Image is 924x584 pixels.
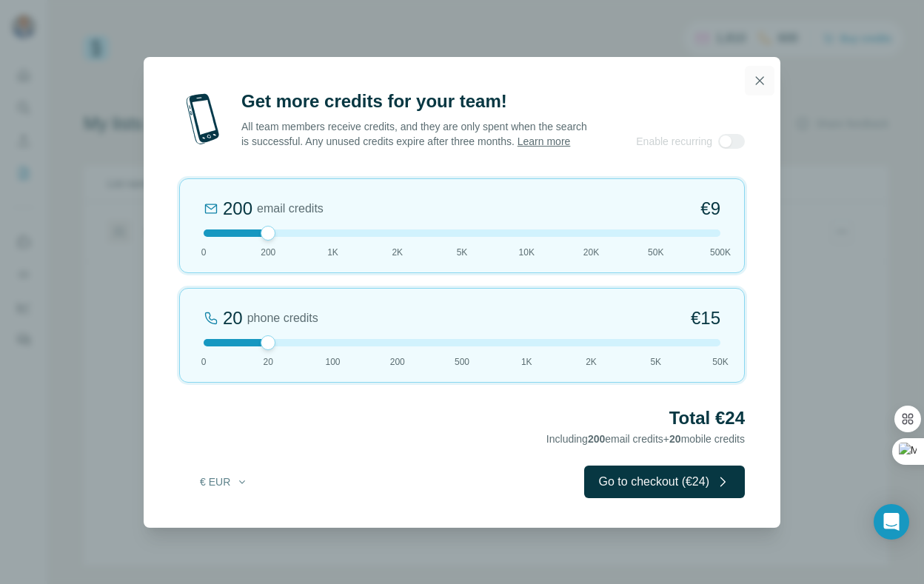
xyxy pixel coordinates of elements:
span: 0 [201,246,207,259]
span: 5K [457,246,468,259]
span: 2K [392,246,403,259]
span: 500K [710,246,731,259]
span: 100 [325,355,340,369]
span: phone credits [247,309,318,327]
span: 20 [264,355,273,369]
img: mobile-phone [179,90,227,149]
span: 10K [519,246,535,259]
span: Including email credits + mobile credits [546,433,745,445]
span: 20 [669,433,681,445]
a: Learn more [518,135,571,147]
span: 500 [455,355,469,369]
span: Enable recurring [636,134,712,149]
span: 2K [586,355,597,369]
span: 1K [327,246,338,259]
span: 5K [650,355,661,369]
span: €9 [700,197,720,221]
div: 200 [223,197,252,221]
span: 50K [648,246,663,259]
span: 200 [390,355,405,369]
div: Open Intercom Messenger [874,504,909,540]
button: Go to checkout (€24) [584,466,745,498]
span: 50K [712,355,728,369]
span: 200 [261,246,275,259]
span: 200 [588,433,605,445]
span: 0 [201,355,207,369]
span: 1K [521,355,532,369]
div: 20 [223,306,243,330]
button: € EUR [190,469,258,495]
h2: Total €24 [179,406,745,430]
p: All team members receive credits, and they are only spent when the search is successful. Any unus... [241,119,589,149]
span: email credits [257,200,324,218]
span: €15 [691,306,720,330]
span: 20K [583,246,599,259]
